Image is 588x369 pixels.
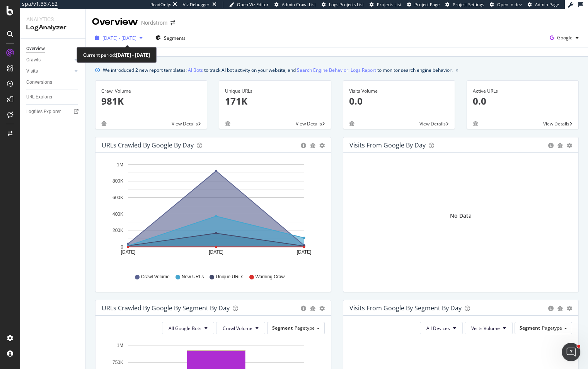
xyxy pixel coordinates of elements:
div: bug [225,121,230,126]
text: 1M [117,343,123,348]
a: Projects List [370,2,401,8]
span: Unique URLs [216,274,243,280]
span: Segments [164,35,186,41]
div: Visits from Google By Segment By Day [349,304,462,312]
div: Analytics [26,15,79,23]
div: circle-info [548,306,554,311]
span: Pagetype [542,325,562,331]
div: Crawls [26,56,41,64]
text: 750K [112,360,123,365]
div: gear [567,143,572,148]
a: Crawls [26,56,72,64]
text: [DATE] [121,249,136,255]
text: 1M [117,162,123,168]
div: gear [319,143,325,148]
a: Admin Crawl List [274,2,316,8]
text: 200K [112,228,123,233]
div: Visits [26,67,38,75]
button: Crawl Volume [216,322,265,334]
button: Visits Volume [465,322,513,334]
div: Nordstrom [141,19,167,27]
span: View Details [543,120,569,127]
div: URLs Crawled by Google by day [102,141,194,149]
span: Logs Projects List [329,2,364,7]
div: We introduced 2 new report templates: to track AI bot activity on your website, and to monitor se... [103,66,453,74]
div: info banner [95,66,579,74]
p: 981K [101,95,201,108]
text: 400K [112,212,123,217]
p: 0.0 [349,95,449,108]
a: AI Bots [188,66,203,74]
svg: A chart. [102,159,322,266]
a: Search Engine Behavior: Logs Report [297,66,376,74]
div: bug [349,121,355,126]
a: Project Page [407,2,440,8]
div: ReadOnly: [150,2,171,8]
button: Google [547,32,582,44]
b: [DATE] - [DATE] [116,52,150,58]
span: Project Page [414,2,440,7]
div: bug [557,306,563,311]
span: Open in dev [497,2,522,7]
span: Visits Volume [471,325,500,332]
div: Viz Debugger: [183,2,211,8]
span: Open Viz Editor [237,2,269,7]
div: circle-info [301,306,306,311]
a: Project Settings [445,2,484,8]
span: View Details [172,120,198,127]
button: Segments [152,32,189,44]
span: All Devices [426,325,450,332]
a: Visits [26,67,72,75]
text: [DATE] [297,249,312,255]
div: Overview [92,15,138,29]
span: New URLs [182,274,204,280]
text: 600K [112,195,123,200]
span: Google [557,34,573,41]
div: bug [473,121,478,126]
button: All Devices [420,322,463,334]
div: circle-info [548,143,554,148]
span: View Details [419,120,446,127]
div: bug [557,143,563,148]
div: gear [567,306,572,311]
div: Crawl Volume [101,88,201,95]
div: Visits Volume [349,88,449,95]
text: 0 [121,244,123,250]
div: Overview [26,45,45,53]
span: Segment [272,325,293,331]
a: Conversions [26,78,80,86]
div: Logfiles Explorer [26,108,61,116]
span: View Details [296,120,322,127]
span: Crawl Volume [223,325,252,332]
div: Current period: [83,51,150,59]
a: Open in dev [490,2,522,8]
div: bug [310,306,315,311]
span: All Google Bots [169,325,201,332]
span: Admin Crawl List [282,2,316,7]
span: [DATE] - [DATE] [102,35,136,41]
span: Segment [520,325,540,331]
div: Visits from Google by day [349,141,426,149]
div: bug [310,143,315,148]
a: Admin Page [528,2,559,8]
a: Open Viz Editor [229,2,269,8]
button: [DATE] - [DATE] [92,32,146,44]
button: close banner [454,64,460,76]
div: bug [101,121,107,126]
p: 0.0 [473,95,573,108]
a: URL Explorer [26,93,80,101]
a: Logs Projects List [322,2,364,8]
span: Project Settings [453,2,484,7]
span: Crawl Volume [141,274,170,280]
div: Active URLs [473,88,573,95]
text: [DATE] [209,249,223,255]
div: Conversions [26,78,52,86]
p: 171K [225,95,325,108]
div: LogAnalyzer [26,23,79,32]
iframe: Intercom live chat [562,343,580,361]
div: arrow-right-arrow-left [170,20,175,25]
div: circle-info [301,143,306,148]
span: Warning Crawl [256,274,286,280]
a: Logfiles Explorer [26,108,80,116]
